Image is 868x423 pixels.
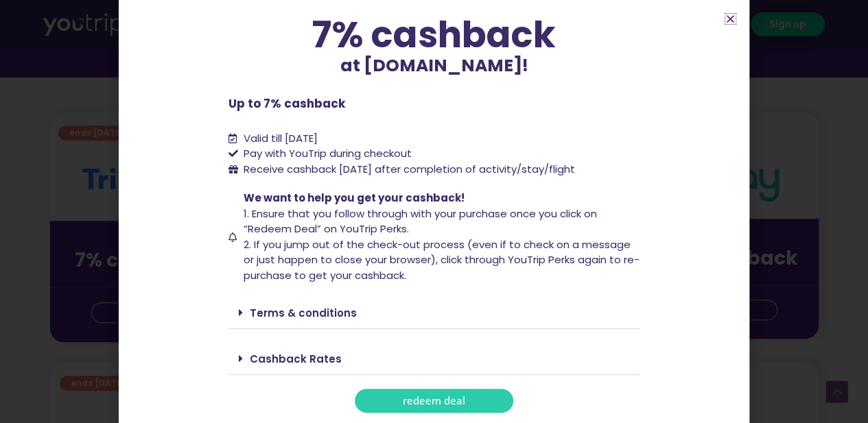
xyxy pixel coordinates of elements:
div: Terms & conditions [228,297,640,329]
div: 7% cashback [228,16,640,53]
a: Cashback Rates [250,352,342,366]
b: Up to 7% cashback [228,95,345,112]
span: redeem deal [403,396,465,406]
span: We want to help you get your cashback! [244,191,465,205]
span: Pay with YouTrip during checkout [240,146,412,162]
a: redeem deal [355,389,513,413]
span: 2. If you jump out of the check-out process (even if to check on a message or just happen to clos... [244,237,640,282]
p: at [DOMAIN_NAME]! [228,53,640,79]
a: Terms & conditions [250,306,357,320]
div: Cashback Rates [228,343,640,375]
span: Valid till [DATE] [244,131,318,145]
span: Receive cashback [DATE] after completion of activity/stay/flight [244,162,575,176]
span: 1. Ensure that you follow through with your purchase once you click on “Redeem Deal” on YouTrip P... [244,206,597,237]
a: Close [725,14,736,24]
